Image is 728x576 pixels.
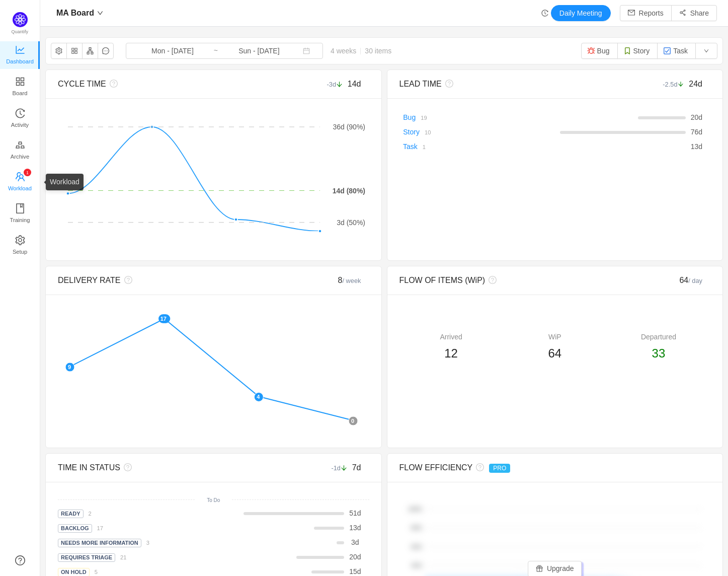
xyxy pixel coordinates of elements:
[115,553,126,561] a: 21
[98,43,114,59] button: icon: message
[349,553,357,561] span: 20
[24,169,31,176] sup: 1
[15,45,25,65] a: Dashboard
[349,509,357,517] span: 51
[15,204,25,224] a: Training
[66,43,83,59] button: icon: appstore
[420,128,431,136] a: 10
[141,538,149,546] a: 3
[581,43,618,59] button: Bug
[338,276,361,284] span: 8
[97,10,103,16] i: icon: down
[92,524,103,532] a: 17
[15,140,25,161] a: Archive
[411,544,422,550] tspan: 60%
[26,169,28,176] p: 1
[678,81,684,88] i: icon: arrow-down
[15,77,25,97] a: Board
[349,567,357,575] span: 15
[58,462,291,474] div: TIME IN STATUS
[403,142,418,151] a: Task
[411,563,422,569] tspan: 40%
[15,555,25,565] a: icon: question-circle
[620,5,672,21] button: icon: mailReports
[6,51,34,71] span: Dashboard
[15,140,25,150] i: icon: gold
[688,277,702,284] small: / day
[663,47,671,55] img: 10318
[623,47,631,55] img: 10315
[418,142,426,151] a: 1
[671,5,717,21] button: icon: share-altShare
[58,510,84,518] span: Ready
[663,81,689,88] small: -2.5d
[13,83,28,103] span: Board
[351,538,355,546] span: 3
[691,128,699,136] span: 76
[218,45,300,56] input: End date
[58,80,106,88] span: CYCLE TIME
[657,43,696,59] button: Task
[587,47,595,55] img: 10303
[349,553,361,561] span: d
[421,115,427,121] small: 19
[551,5,611,21] button: Daily Meeting
[485,276,497,284] i: icon: question-circle
[303,47,310,54] i: icon: calendar
[331,464,352,472] small: -1d
[349,567,361,575] span: d
[425,129,431,135] small: 10
[13,242,27,262] span: Setup
[15,108,25,118] i: icon: history
[349,524,357,532] span: 13
[58,539,141,547] span: Needs More Information
[695,43,717,59] button: icon: down
[399,332,503,342] div: Arrived
[341,465,347,471] i: icon: arrow-down
[691,113,702,121] span: d
[691,142,699,151] span: 13
[403,128,420,136] a: Story
[503,332,607,342] div: WiP
[541,10,548,17] i: icon: history
[51,43,67,59] button: icon: setting
[15,77,25,87] i: icon: appstore
[106,80,118,88] i: icon: question-circle
[15,109,25,129] a: Activity
[349,509,361,517] span: d
[652,346,666,360] span: 33
[348,80,361,88] span: 14d
[10,210,30,230] span: Training
[84,509,92,517] a: 2
[120,463,132,471] i: icon: question-circle
[343,277,361,284] small: / week
[336,81,343,88] i: icon: arrow-down
[11,115,29,135] span: Activity
[15,203,25,213] i: icon: book
[56,5,94,21] span: MA Board
[548,346,561,360] span: 64
[411,525,422,531] tspan: 80%
[349,524,361,532] span: d
[351,538,359,546] span: d
[607,332,710,342] div: Departured
[207,497,220,503] small: To Do
[82,43,98,59] button: icon: apartment
[58,524,92,533] span: Backlog
[352,463,361,472] span: 7d
[691,142,702,151] span: d
[327,81,348,88] small: -3d
[399,274,633,286] div: FLOW OF ITEMS (WiP)
[689,80,702,88] span: 24d
[408,506,422,512] tspan: 100%
[132,45,213,56] input: Start date
[399,462,633,474] div: FLOW EFFICIENCY
[472,463,484,471] i: icon: question-circle
[489,464,510,473] span: PRO
[11,147,29,167] span: Archive
[120,554,126,560] small: 21
[121,276,132,284] i: icon: question-circle
[89,511,92,517] small: 2
[15,235,25,245] i: icon: setting
[442,80,453,88] i: icon: question-circle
